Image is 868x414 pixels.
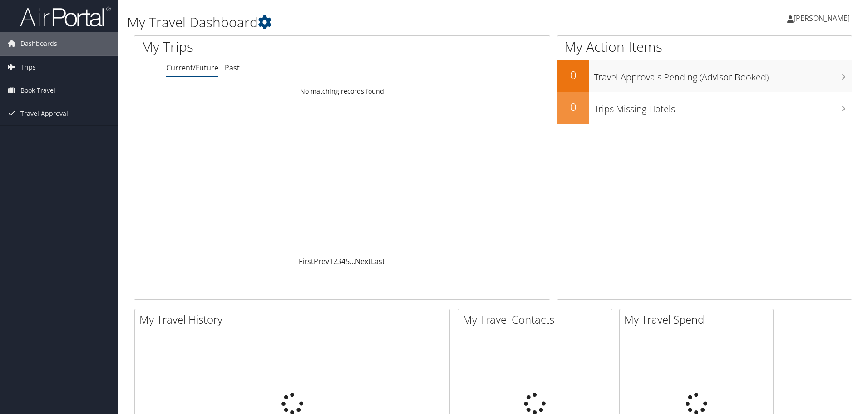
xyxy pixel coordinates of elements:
a: 1 [329,256,333,266]
h2: 0 [557,99,589,115]
a: 3 [337,256,341,266]
span: Book Travel [20,79,55,102]
a: Past [225,63,240,73]
h2: My Travel Contacts [463,312,612,327]
a: Current/Future [166,63,218,73]
h3: Trips Missing Hotels [594,98,852,115]
h1: My Trips [141,37,370,56]
a: 5 [345,256,350,266]
img: airportal-logo.png [20,6,111,27]
span: Dashboards [20,32,57,55]
a: 4 [341,256,345,266]
a: Last [371,256,385,266]
h2: 0 [557,67,589,83]
a: Next [355,256,371,266]
a: 0Travel Approvals Pending (Advisor Booked) [557,60,852,92]
h1: My Action Items [557,37,852,56]
a: 0Trips Missing Hotels [557,92,852,124]
h2: My Travel History [139,312,449,327]
td: No matching records found [134,83,550,100]
span: … [350,256,355,266]
span: Trips [20,56,36,79]
h2: My Travel Spend [624,312,773,327]
h3: Travel Approvals Pending (Advisor Booked) [594,66,852,84]
h1: My Travel Dashboard [127,13,615,32]
span: Travel Approval [20,102,68,125]
a: [PERSON_NAME] [787,5,859,32]
a: Prev [314,256,329,266]
a: 2 [333,256,337,266]
span: [PERSON_NAME] [794,13,850,23]
a: First [299,256,314,266]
